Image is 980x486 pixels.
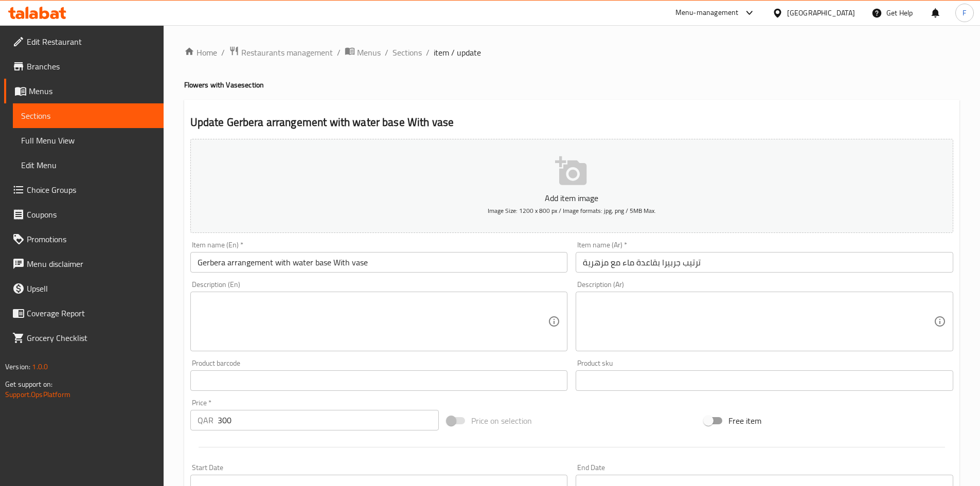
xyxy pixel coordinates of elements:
[198,414,213,426] p: QAR
[27,332,155,344] span: Grocery Checklist
[4,251,164,276] a: Menu disclaimer
[576,252,953,273] input: Enter name Ar
[29,85,155,97] span: Menus
[221,46,225,59] li: /
[385,46,388,59] li: /
[206,192,937,204] p: Add item image
[488,205,656,217] span: Image Size: 1200 x 800 px / Image formats: jpg, png / 5MB Max.
[190,252,568,273] input: Enter name En
[184,46,217,59] a: Home
[27,233,155,245] span: Promotions
[190,115,953,130] h2: Update Gerbera arrangement with water base With vase
[471,415,532,427] span: Price on selection
[576,370,953,391] input: Please enter product sku
[4,276,164,301] a: Upsell
[13,128,164,153] a: Full Menu View
[5,360,30,373] span: Version:
[21,159,155,171] span: Edit Menu
[241,46,333,59] span: Restaurants management
[675,7,739,19] div: Menu-management
[393,46,422,59] a: Sections
[4,29,164,54] a: Edit Restaurant
[4,301,164,326] a: Coverage Report
[4,202,164,227] a: Coupons
[787,7,855,19] div: [GEOGRAPHIC_DATA]
[27,307,155,319] span: Coverage Report
[184,46,959,59] nav: breadcrumb
[218,410,439,430] input: Please enter price
[13,153,164,177] a: Edit Menu
[27,35,155,48] span: Edit Restaurant
[21,110,155,122] span: Sections
[27,208,155,221] span: Coupons
[5,377,52,391] span: Get support on:
[190,370,568,391] input: Please enter product barcode
[345,46,381,59] a: Menus
[27,282,155,295] span: Upsell
[13,103,164,128] a: Sections
[728,415,761,427] span: Free item
[184,80,959,90] h4: Flowers with Vase section
[21,134,155,147] span: Full Menu View
[27,184,155,196] span: Choice Groups
[4,326,164,350] a: Grocery Checklist
[5,388,70,401] a: Support.OpsPlatform
[357,46,381,59] span: Menus
[337,46,341,59] li: /
[963,7,966,19] span: F
[426,46,430,59] li: /
[4,227,164,251] a: Promotions
[434,46,481,59] span: item / update
[27,60,155,73] span: Branches
[4,54,164,79] a: Branches
[4,177,164,202] a: Choice Groups
[32,360,48,373] span: 1.0.0
[190,139,953,233] button: Add item imageImage Size: 1200 x 800 px / Image formats: jpg, png / 5MB Max.
[229,46,333,59] a: Restaurants management
[27,258,155,270] span: Menu disclaimer
[4,79,164,103] a: Menus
